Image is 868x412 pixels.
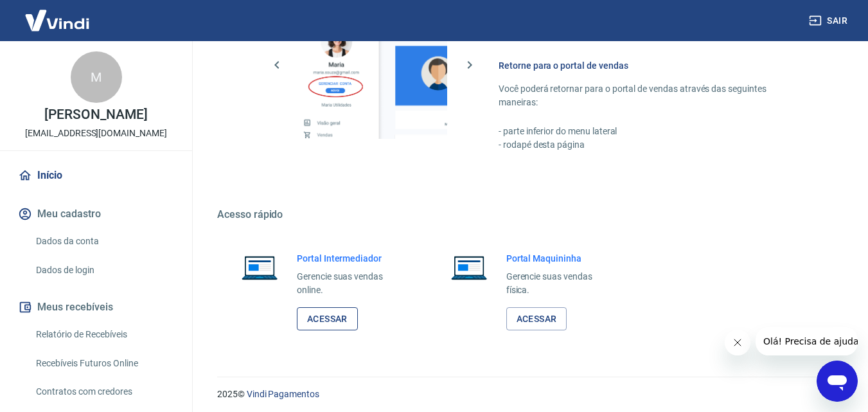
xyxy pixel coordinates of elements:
img: Vindi [15,1,99,40]
a: Relatório de Recebíveis [31,321,177,348]
a: Contratos com credores [31,379,177,405]
h6: Portal Intermediador [297,252,403,265]
button: Meus recebíveis [15,293,177,321]
p: - rodapé desta página [499,138,806,152]
img: Imagem de um notebook aberto [233,252,287,283]
span: Olá! Precisa de ajuda? [8,9,108,19]
p: Gerencie suas vendas física. [506,270,613,297]
button: Meu cadastro [15,200,177,228]
h6: Portal Maquininha [506,252,613,265]
iframe: Mensagem da empresa [756,327,858,355]
a: Dados da conta [31,228,177,255]
a: Acessar [506,307,567,331]
p: Você poderá retornar para o portal de vendas através das seguintes maneiras: [499,82,806,109]
a: Dados de login [31,257,177,283]
img: Imagem de um notebook aberto [442,252,496,283]
iframe: Fechar mensagem [725,330,750,355]
p: Gerencie suas vendas online. [297,270,403,297]
a: Recebíveis Futuros Online [31,350,177,377]
h5: Acesso rápido [217,208,837,221]
p: - parte inferior do menu lateral [499,125,806,138]
p: 2025 © [217,388,837,401]
a: Início [15,161,177,190]
button: Sair [806,9,853,33]
h6: Retorne para o portal de vendas [499,59,806,72]
iframe: Botão para abrir a janela de mensagens [817,361,858,402]
p: [EMAIL_ADDRESS][DOMAIN_NAME] [25,127,167,140]
a: Acessar [297,307,358,331]
a: Vindi Pagamentos [247,389,319,399]
div: M [71,51,122,103]
p: [PERSON_NAME] [44,108,147,121]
